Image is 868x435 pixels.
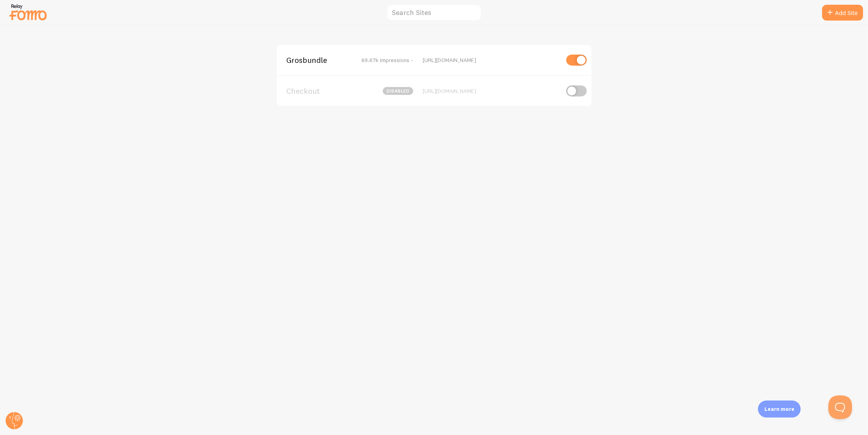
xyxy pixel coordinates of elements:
span: Checkout [286,87,350,95]
p: Learn more [764,405,794,413]
div: [URL][DOMAIN_NAME] [423,87,559,95]
span: Grosbundle [286,57,350,64]
div: Learn more [758,401,801,418]
span: disabled [383,87,413,95]
img: fomo-relay-logo-orange.svg [8,2,48,22]
span: 69.67k Impressions - [361,57,413,64]
div: [URL][DOMAIN_NAME] [423,57,559,64]
iframe: Help Scout Beacon - Open [828,395,852,419]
